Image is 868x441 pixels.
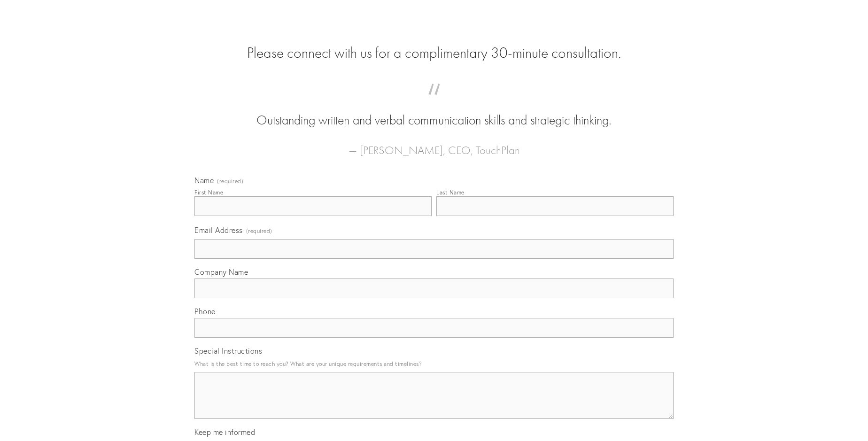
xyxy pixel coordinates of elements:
span: Company Name [194,267,248,277]
figcaption: — [PERSON_NAME], CEO, TouchPlan [209,130,659,160]
span: (required) [246,224,272,237]
span: Email Address [194,225,243,235]
span: Keep me informed [194,427,255,437]
blockquote: Outstanding written and verbal communication skills and strategic thinking. [209,93,659,130]
div: First Name [194,189,223,196]
span: Phone [194,307,216,316]
div: Last Name [436,189,465,196]
p: What is the best time to reach you? What are your unique requirements and timelines? [194,357,674,370]
span: (required) [217,178,243,184]
span: Name [194,176,214,185]
span: Special Instructions [194,346,262,356]
span: “ [209,93,659,111]
h2: Please connect with us for a complimentary 30-minute consultation. [194,44,674,62]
